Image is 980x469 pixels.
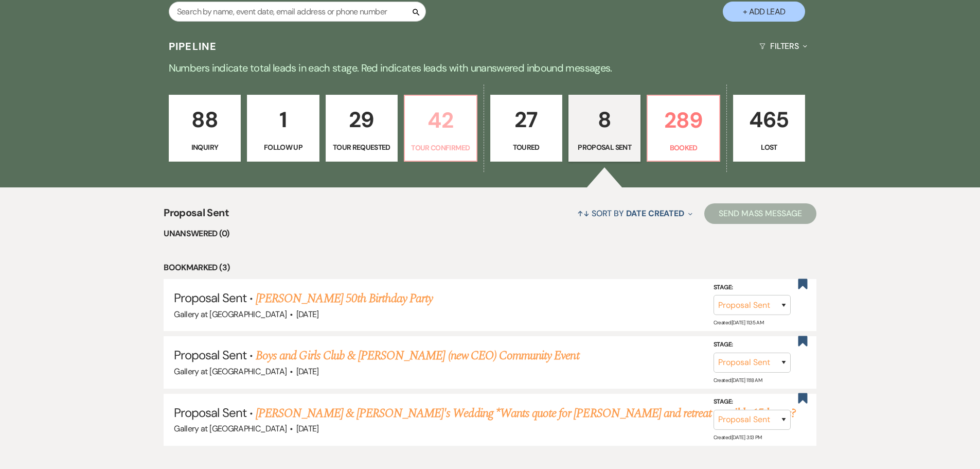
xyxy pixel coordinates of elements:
[326,95,398,162] a: 29Tour Requested
[332,102,391,137] p: 29
[164,205,229,227] span: Proposal Sent
[256,346,579,365] a: Boys and Girls Club & [PERSON_NAME] (new CEO) Community Event
[714,319,763,326] span: Created: [DATE] 11:35 AM
[740,142,798,153] p: Lost
[497,142,556,153] p: Toured
[654,103,712,137] p: 289
[254,102,312,137] p: 1
[332,142,391,153] p: Tour Requested
[169,39,217,54] h3: Pipeline
[174,405,246,421] span: Proposal Sent
[256,404,796,423] a: [PERSON_NAME] & [PERSON_NAME]'s Wedding *Wants quote for [PERSON_NAME] and retreat possibly 15 ho...
[714,282,791,293] label: Stage:
[575,102,634,137] p: 8
[714,434,762,441] span: Created: [DATE] 3:13 PM
[497,102,556,137] p: 27
[577,208,590,219] span: ↑↓
[411,103,470,137] p: 42
[740,102,798,137] p: 465
[296,366,319,377] span: [DATE]
[169,95,241,162] a: 88Inquiry
[575,142,634,153] p: Proposal Sent
[573,200,697,227] button: Sort By Date Created
[175,142,234,153] p: Inquiry
[404,95,477,162] a: 42Tour Confirmed
[247,95,319,162] a: 1Follow Up
[256,289,433,308] a: [PERSON_NAME] 50th Birthday Party
[175,102,234,137] p: 88
[733,95,805,162] a: 465Lost
[704,203,816,224] button: Send Mass Message
[174,290,246,306] span: Proposal Sent
[755,32,811,60] button: Filters
[174,366,287,377] span: Gallery at [GEOGRAPHIC_DATA]
[296,423,319,434] span: [DATE]
[254,142,312,153] p: Follow Up
[647,95,720,162] a: 289Booked
[714,396,791,408] label: Stage:
[723,2,805,22] button: + Add Lead
[164,261,816,274] li: Bookmarked (3)
[174,309,287,320] span: Gallery at [GEOGRAPHIC_DATA]
[490,95,562,162] a: 27Toured
[411,142,470,153] p: Tour Confirmed
[296,309,319,320] span: [DATE]
[654,142,712,153] p: Booked
[120,60,861,76] p: Numbers indicate total leads in each stage. Red indicates leads with unanswered inbound messages.
[174,347,246,363] span: Proposal Sent
[169,2,426,22] input: Search by name, event date, email address or phone number
[568,95,640,162] a: 8Proposal Sent
[626,208,684,219] span: Date Created
[174,423,287,434] span: Gallery at [GEOGRAPHIC_DATA]
[714,377,762,384] span: Created: [DATE] 11:18 AM
[164,227,816,240] li: Unanswered (0)
[714,339,791,351] label: Stage:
